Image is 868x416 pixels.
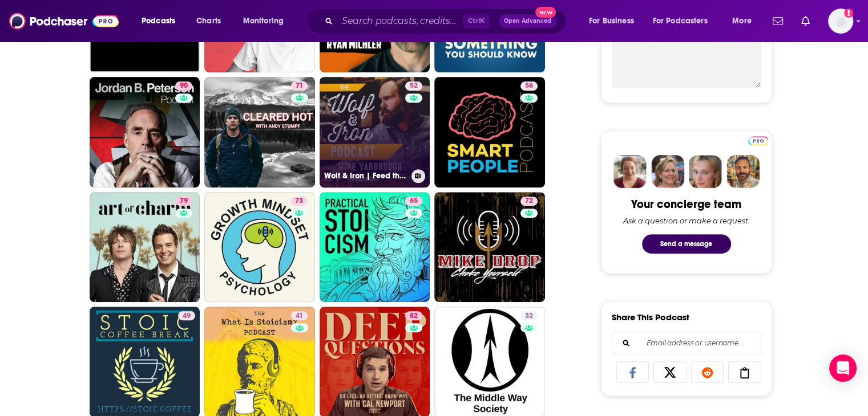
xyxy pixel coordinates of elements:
span: 32 [525,311,533,322]
img: Podchaser - Follow, Share and Rate Podcasts [9,10,119,32]
a: 90 [90,77,200,187]
button: open menu [645,12,724,30]
button: Open AdvancedNew [499,14,556,28]
a: 71 [204,77,315,187]
span: 72 [525,195,533,207]
a: 41 [291,311,308,320]
h3: Wolf & Iron | Feed the Wolf. Be the Iron. [324,171,407,181]
a: 65 [320,192,430,303]
span: 49 [183,311,191,322]
a: 56 [434,77,545,187]
span: Open Advanced [504,18,551,24]
span: 56 [525,80,533,92]
a: 79 [90,192,200,303]
span: 79 [180,195,188,207]
div: Search podcasts, credits, & more... [317,8,577,34]
span: For Podcasters [653,13,708,29]
a: 79 [175,197,192,206]
a: 72 [434,192,545,303]
button: Show profile menu [828,9,853,34]
a: 82 [405,311,422,320]
span: 82 [410,311,418,322]
a: Share on Reddit [691,361,724,383]
span: 65 [410,195,418,207]
button: Send a message [642,234,731,254]
div: Search followers [612,332,761,354]
button: open menu [724,12,766,30]
a: 73 [290,197,308,206]
span: 41 [296,311,303,322]
span: Charts [196,13,221,29]
a: 90 [175,81,192,91]
button: open menu [235,12,298,30]
a: Pro website [748,134,768,145]
div: Open Intercom Messenger [829,354,857,382]
a: Show notifications dropdown [768,11,788,31]
img: User Profile [828,9,853,34]
span: Ctrl K [463,14,490,28]
a: 73 [204,192,315,303]
h3: Share This Podcast [612,312,689,323]
a: Share on X/Twitter [653,361,687,383]
a: 49 [178,311,195,320]
button: open menu [134,12,190,30]
img: Podchaser Pro [748,136,768,145]
div: Ask a question or make a request. [623,216,750,225]
img: Jules Profile [689,155,722,188]
span: Monitoring [243,13,284,29]
a: 72 [520,197,538,206]
input: Email address or username... [621,332,752,354]
a: Copy Link [728,361,761,383]
span: For Business [589,13,634,29]
span: Podcasts [142,13,175,29]
a: 56 [520,81,538,91]
span: 52 [410,80,418,92]
a: 71 [291,81,308,91]
img: Barbara Profile [651,155,684,188]
div: Your concierge team [631,197,741,211]
input: Search podcasts, credits, & more... [337,12,463,30]
img: Jon Profile [726,155,760,188]
a: Share on Facebook [616,361,649,383]
a: Charts [189,12,228,30]
span: More [732,13,752,29]
a: 52Wolf & Iron | Feed the Wolf. Be the Iron. [320,77,430,187]
span: 71 [296,80,303,92]
a: 65 [405,197,422,206]
img: Sydney Profile [613,155,647,188]
svg: Add a profile image [844,9,853,18]
a: Show notifications dropdown [797,11,814,31]
button: open menu [581,12,648,30]
span: 73 [295,195,303,207]
span: New [535,7,556,18]
a: 32 [520,311,538,320]
span: Logged in as megcassidy [828,9,853,34]
span: 90 [180,80,188,92]
a: 52 [405,81,422,91]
